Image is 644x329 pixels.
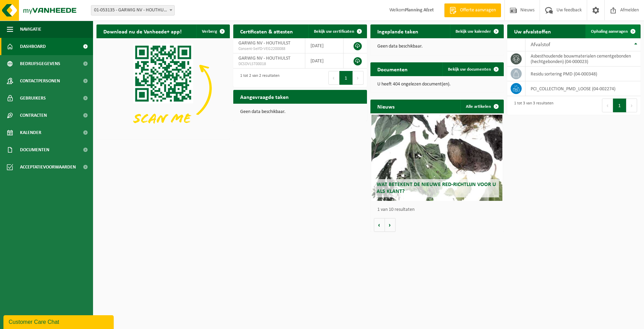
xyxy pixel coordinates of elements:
h2: Ingeplande taken [370,24,425,38]
td: asbesthoudende bouwmaterialen cementgebonden (hechtgebonden) (04-000023) [525,51,641,66]
strong: Planning Afzet [405,8,434,13]
td: [DATE] [305,38,344,53]
a: Bekijk uw certificaten [308,24,366,38]
span: Verberg [202,29,217,34]
p: U heeft 404 ongelezen document(en). [377,82,497,87]
td: [DATE] [305,53,344,69]
h2: Aangevraagde taken [233,90,296,103]
span: DCSDVLST00018 [238,61,300,67]
span: Offerte aanvragen [458,7,498,14]
span: Navigatie [20,21,41,38]
button: Verberg [196,24,229,38]
button: 1 [339,71,353,85]
span: Acceptatievoorwaarden [20,158,76,176]
span: Ophaling aanvragen [591,29,628,34]
span: GARWIG NV - HOUTHULST [238,41,290,46]
span: Kalender [20,124,41,141]
span: 01-053135 - GARWIG NV - HOUTHULST [91,6,174,15]
a: Ophaling aanvragen [585,24,640,38]
a: Alle artikelen [460,100,503,113]
h2: Download nu de Vanheede+ app! [96,24,188,38]
h2: Documenten [370,62,415,76]
h2: Nieuws [370,100,401,113]
button: Volgende [385,218,396,232]
span: Contracten [20,107,47,124]
div: 1 tot 3 van 3 resultaten [511,98,553,113]
button: Next [353,71,364,85]
span: 01-053135 - GARWIG NV - HOUTHULST [91,5,175,16]
button: Next [626,99,637,112]
span: Documenten [20,141,49,158]
a: Bekijk uw documenten [442,62,503,76]
h2: Uw afvalstoffen [507,24,558,38]
button: Vorige [374,218,385,232]
span: Contactpersonen [20,72,60,90]
p: Geen data beschikbaar. [240,110,360,114]
h2: Certificaten & attesten [233,24,300,38]
span: Gebruikers [20,90,46,107]
span: Bedrijfsgegevens [20,55,60,72]
span: Bekijk uw kalender [456,29,491,34]
span: Bekijk uw documenten [448,67,491,72]
p: Geen data beschikbaar. [377,44,497,49]
button: 1 [613,99,626,112]
td: PCI_COLLECTION_PMD_LOOSE (04-002274) [525,81,641,96]
button: Previous [328,71,339,85]
span: Dashboard [20,38,46,55]
a: Bekijk uw kalender [450,24,503,38]
td: residu sortering PMD (04-000348) [525,66,641,81]
a: Offerte aanvragen [444,3,501,17]
a: Wat betekent de nieuwe RED-richtlijn voor u als klant? [371,115,502,201]
span: Afvalstof [531,42,550,48]
span: Consent-SelfD-VEG2200088 [238,46,300,52]
p: 1 van 10 resultaten [377,207,500,212]
span: GARWIG NV - HOUTHULST [238,56,290,61]
span: Wat betekent de nieuwe RED-richtlijn voor u als klant? [377,182,496,194]
img: Download de VHEPlus App [96,38,230,138]
iframe: chat widget [3,314,115,329]
span: Bekijk uw certificaten [314,29,354,34]
div: 1 tot 2 van 2 resultaten [237,70,279,85]
button: Previous [602,99,613,112]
